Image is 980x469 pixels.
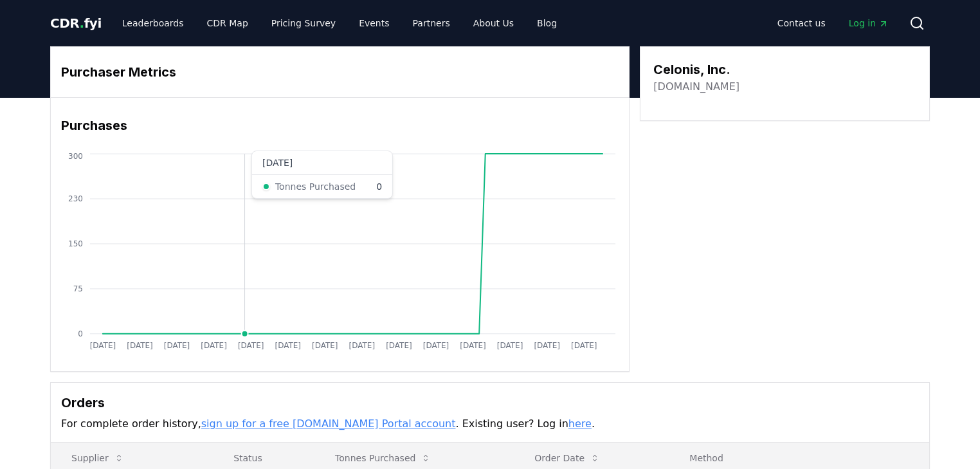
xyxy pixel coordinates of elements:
[312,341,338,350] tspan: [DATE]
[767,12,899,35] nav: Main
[386,341,412,350] tspan: [DATE]
[68,239,83,248] tspan: 150
[197,12,259,35] a: CDR Map
[61,116,619,135] h3: Purchases
[463,12,524,35] a: About Us
[403,12,460,35] a: Partners
[164,341,190,350] tspan: [DATE]
[112,12,194,35] a: Leaderboards
[61,416,919,432] p: For complete order history, . Existing user? Log in .
[534,341,561,350] tspan: [DATE]
[50,14,102,32] a: CDR.fyi
[349,341,376,350] tspan: [DATE]
[653,79,740,95] a: [DOMAIN_NAME]
[849,17,889,30] span: Log in
[568,418,592,430] a: here
[571,341,597,350] tspan: [DATE]
[68,152,83,161] tspan: 300
[112,12,567,35] nav: Main
[349,12,399,35] a: Events
[90,341,116,350] tspan: [DATE]
[238,341,264,350] tspan: [DATE]
[80,15,84,31] span: .
[497,341,523,350] tspan: [DATE]
[61,62,619,82] h3: Purchaser Metrics
[653,60,740,79] h3: Celonis, Inc.
[460,341,487,350] tspan: [DATE]
[527,12,567,35] a: Blog
[61,393,919,412] h3: Orders
[73,284,83,293] tspan: 75
[767,12,836,35] a: Contact us
[275,341,302,350] tspan: [DATE]
[679,452,919,464] p: Method
[423,341,449,350] tspan: [DATE]
[201,418,456,430] a: sign up for a free [DOMAIN_NAME] Portal account
[78,329,83,338] tspan: 0
[261,12,346,35] a: Pricing Survey
[201,341,227,350] tspan: [DATE]
[50,15,102,31] span: CDR fyi
[127,341,153,350] tspan: [DATE]
[68,194,83,203] tspan: 230
[839,12,899,35] a: Log in
[223,452,304,464] p: Status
